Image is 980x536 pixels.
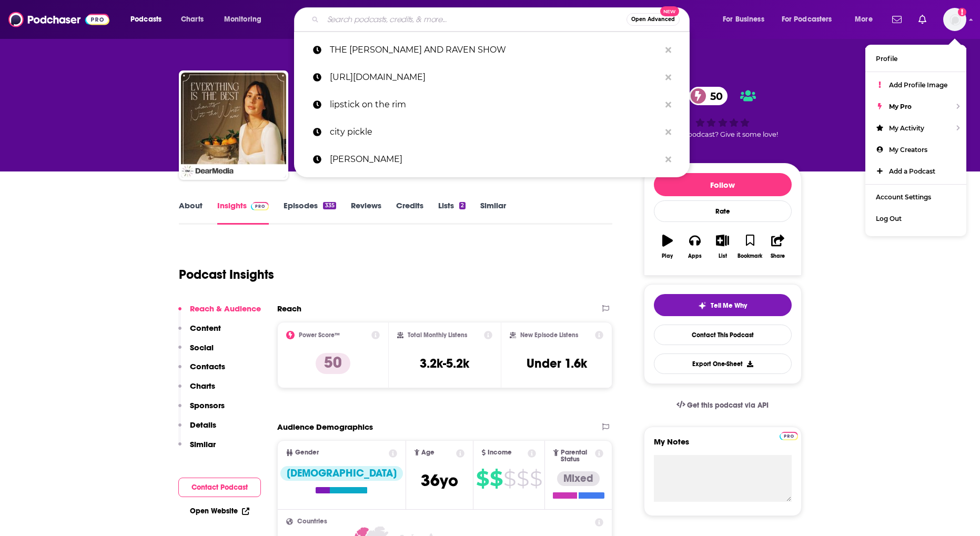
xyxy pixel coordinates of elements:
button: open menu [715,11,777,28]
a: Everything is the Best [181,73,286,178]
span: For Podcasters [782,12,832,27]
label: My Notes [654,437,792,455]
a: Contact This Podcast [654,325,792,345]
button: Charts [178,381,215,400]
span: My Creators [889,146,927,154]
a: city pickle [294,118,690,146]
span: Gender [295,449,319,456]
div: Mixed [557,471,600,486]
button: Contacts [178,361,225,381]
ul: Show profile menu [865,45,966,236]
button: Apps [681,228,709,266]
span: $ [517,470,529,487]
button: Bookmark [736,228,764,266]
p: city pickle [330,118,660,146]
a: lipstick on the rim [294,91,690,118]
p: 50 [316,353,350,374]
div: List [719,253,727,259]
div: [DEMOGRAPHIC_DATA] [280,466,403,481]
button: Show profile menu [943,8,966,31]
a: Add a Podcast [865,160,966,182]
a: 50 [689,87,728,105]
a: Open Website [190,507,249,515]
span: Good podcast? Give it some love! [668,130,778,138]
p: Reach & Audience [190,304,261,313]
input: Search podcasts, credits, & more... [323,11,627,28]
button: open menu [847,11,886,28]
span: New [660,6,679,16]
button: Export One-Sheet [654,353,792,374]
a: [PERSON_NAME] [294,146,690,173]
p: lipstick on the rim [330,91,660,118]
h3: 3.2k-5.2k [420,356,469,371]
button: Contact Podcast [178,478,261,497]
span: 50 [700,87,728,105]
span: Parental Status [561,449,593,463]
span: $ [503,470,516,487]
a: Profile [865,48,966,69]
span: Open Advanced [631,17,675,22]
span: Account Settings [876,193,931,201]
button: Reach & Audience [178,304,261,323]
a: Similar [480,200,506,225]
p: https://jondavids.com/ [330,64,660,91]
div: Play [662,253,673,259]
span: For Business [723,12,764,27]
span: Podcasts [130,12,161,27]
a: Add Profile Image [865,74,966,96]
p: kim clijsters [330,146,660,173]
p: Content [190,323,221,333]
div: Search podcasts, credits, & more... [304,7,700,32]
svg: Add a profile image [958,8,966,16]
button: Open AdvancedNew [627,13,680,26]
button: Follow [654,173,792,196]
div: 50Good podcast? Give it some love! [644,80,802,145]
h2: Reach [277,304,301,313]
span: Logged in as RobynHayley [943,8,966,31]
div: Bookmark [737,253,762,259]
h3: Under 1.6k [527,356,587,371]
img: Podchaser Pro [251,202,269,210]
a: Lists2 [438,200,466,225]
p: THE ANNA AND RAVEN SHOW [330,36,660,64]
button: List [709,228,736,266]
a: Show notifications dropdown [914,11,931,28]
button: Play [654,228,681,266]
h2: Power Score™ [299,331,340,339]
p: Contacts [190,361,225,371]
p: Details [190,420,216,430]
span: Log Out [876,215,902,223]
a: Podchaser - Follow, Share and Rate Podcasts [8,9,109,29]
a: Credits [396,200,423,225]
img: User Profile [943,8,966,31]
span: $ [530,470,542,487]
h2: New Episode Listens [520,331,578,339]
span: $ [476,470,489,487]
span: More [855,12,873,27]
button: Sponsors [178,400,225,420]
div: 335 [323,202,336,209]
span: Tell Me Why [711,301,747,310]
div: Share [771,253,785,259]
button: Share [764,228,791,266]
div: Apps [688,253,702,259]
p: Social [190,342,214,352]
span: Age [421,449,435,456]
span: Countries [297,518,327,525]
img: tell me why sparkle [698,301,706,310]
p: Similar [190,439,216,449]
p: Charts [190,381,215,391]
p: Sponsors [190,400,225,410]
div: 2 [459,202,466,209]
span: Get this podcast via API [687,401,769,410]
button: open menu [123,11,175,28]
a: My Creators [865,139,966,160]
span: Add a Podcast [889,167,935,175]
a: InsightsPodchaser Pro [217,200,269,225]
a: THE [PERSON_NAME] AND RAVEN SHOW [294,36,690,64]
span: Charts [181,12,204,27]
span: My Pro [889,103,912,110]
a: Show notifications dropdown [888,11,906,28]
a: Get this podcast via API [668,392,777,418]
button: Social [178,342,214,362]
